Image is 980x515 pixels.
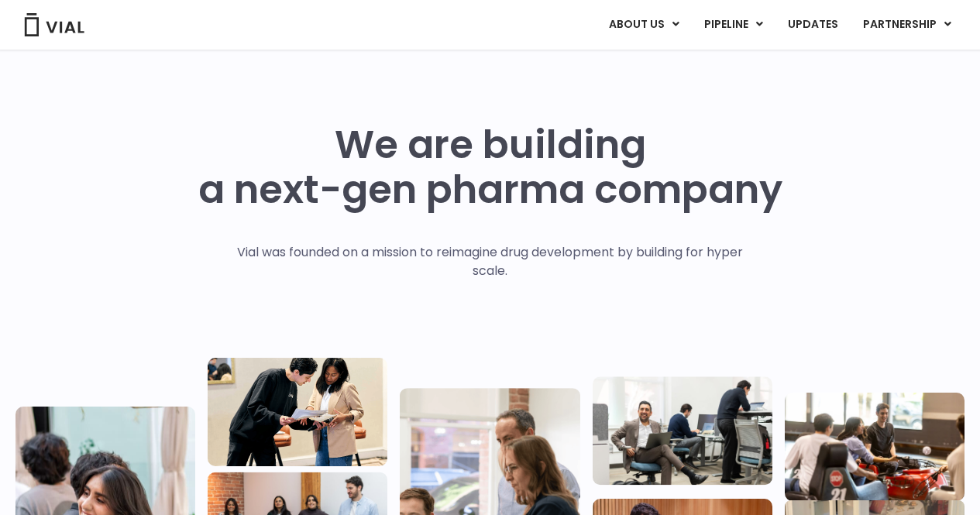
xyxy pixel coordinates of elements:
img: Group of people playing whirlyball [785,393,965,501]
p: Vial was founded on a mission to reimagine drug development by building for hyper scale. [221,243,759,280]
a: ABOUT USMenu Toggle [597,12,691,38]
img: Three people working in an office [593,376,772,485]
img: Two people looking at a paper talking. [208,358,387,466]
a: PARTNERSHIPMenu Toggle [851,12,964,38]
a: UPDATES [775,12,850,38]
a: PIPELINEMenu Toggle [692,12,775,38]
img: Vial Logo [23,13,85,36]
h1: We are building a next-gen pharma company [198,122,782,212]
